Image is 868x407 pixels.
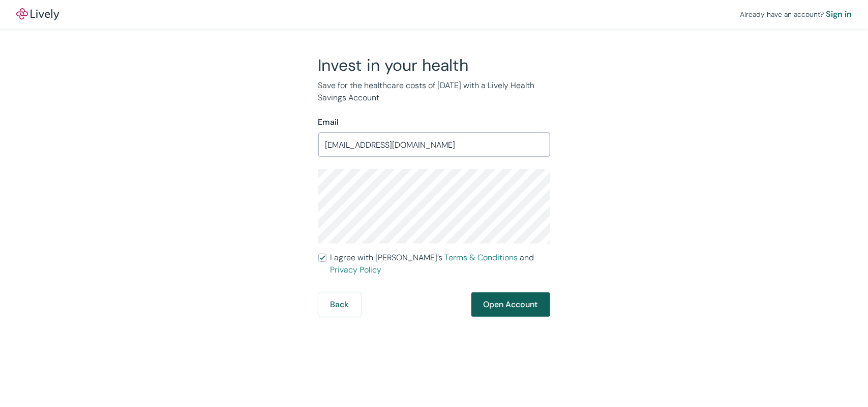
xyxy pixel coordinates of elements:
[331,252,550,276] span: I agree with [PERSON_NAME]’s and
[331,264,382,275] a: Privacy Policy
[318,55,550,75] h2: Invest in your health
[318,116,339,128] label: Email
[318,79,550,104] p: Save for the healthcare costs of [DATE] with a Lively Health Savings Account
[445,252,518,263] a: Terms & Conditions
[318,292,361,317] button: Back
[826,8,852,20] a: Sign in
[16,8,59,20] img: Lively
[16,8,59,20] a: LivelyLively
[740,8,852,20] div: Already have an account?
[471,292,550,317] button: Open Account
